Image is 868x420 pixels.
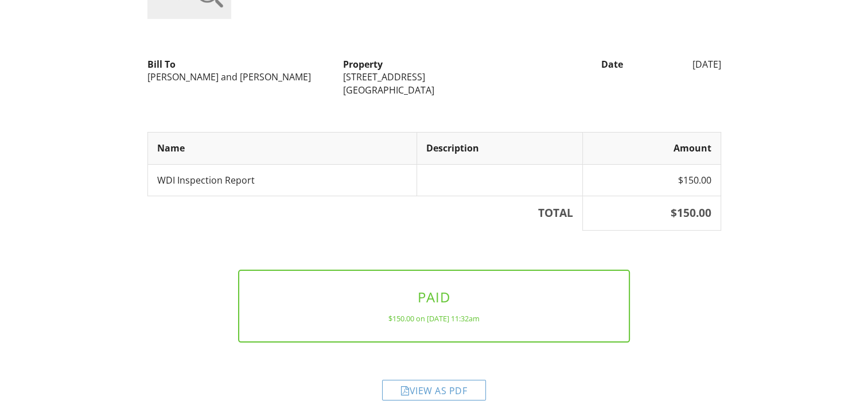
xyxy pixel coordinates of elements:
[147,71,329,83] div: [PERSON_NAME] and [PERSON_NAME]
[343,58,383,71] strong: Property
[343,71,525,83] div: [STREET_ADDRESS]
[147,58,176,71] strong: Bill To
[147,133,417,164] th: Name
[258,314,610,323] div: $150.00 on [DATE] 11:32am
[382,380,486,400] div: View as PDF
[343,84,525,96] div: [GEOGRAPHIC_DATA]
[583,164,721,196] td: $150.00
[417,133,582,164] th: Description
[258,289,610,305] h3: PAID
[147,164,417,196] td: WDI Inspection Report
[583,133,721,164] th: Amount
[532,58,630,71] div: Date
[583,196,721,231] th: $150.00
[147,196,583,231] th: TOTAL
[382,387,486,400] a: View as PDF
[630,58,728,71] div: [DATE]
